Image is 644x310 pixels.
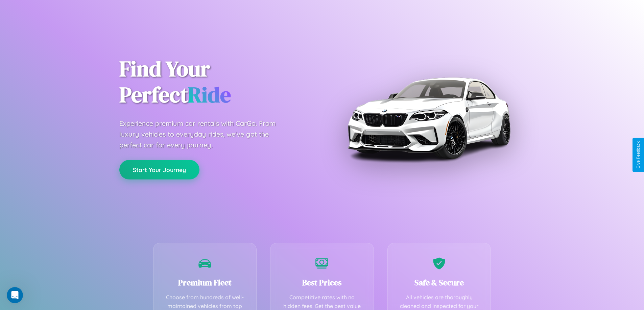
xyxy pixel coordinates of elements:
h1: Find Your Perfect [119,56,312,108]
div: Give Feedback [636,141,641,169]
h3: Premium Fleet [164,277,246,288]
img: Premium BMW car rental vehicle [344,34,513,202]
span: Ride [188,80,231,109]
p: Experience premium car rentals with CarGo. From luxury vehicles to everyday rides, we've got the ... [119,118,288,150]
h3: Safe & Secure [398,277,481,288]
iframe: Intercom live chat [7,287,23,303]
button: Start Your Journey [119,160,199,179]
h3: Best Prices [281,277,363,288]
